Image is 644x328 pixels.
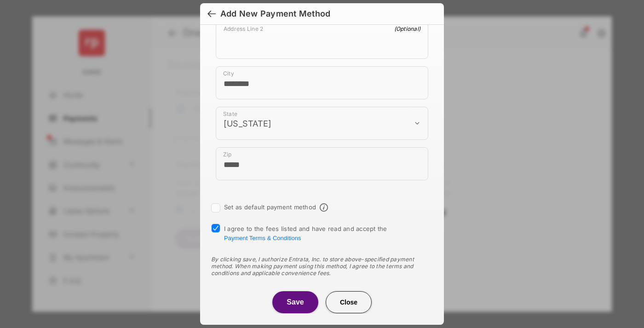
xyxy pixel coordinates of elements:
div: By clicking save, I authorize Entrata, Inc. to store above-specified payment method. When making ... [211,256,433,276]
span: Default payment method info [320,203,328,212]
div: Add New Payment Method [220,9,330,19]
button: Close [326,291,372,313]
button: I agree to the fees listed and have read and accept the [224,235,301,242]
div: payment_method_screening[postal_addresses][postalCode] [216,147,428,180]
span: I agree to the fees listed and have read and accept the [224,225,387,242]
div: payment_method_screening[postal_addresses][addressLine2] [216,21,428,59]
div: payment_method_screening[postal_addresses][administrativeArea] [216,107,428,140]
div: payment_method_screening[postal_addresses][locality] [216,66,428,99]
button: Save [272,291,318,313]
label: Set as default payment method [224,203,316,211]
